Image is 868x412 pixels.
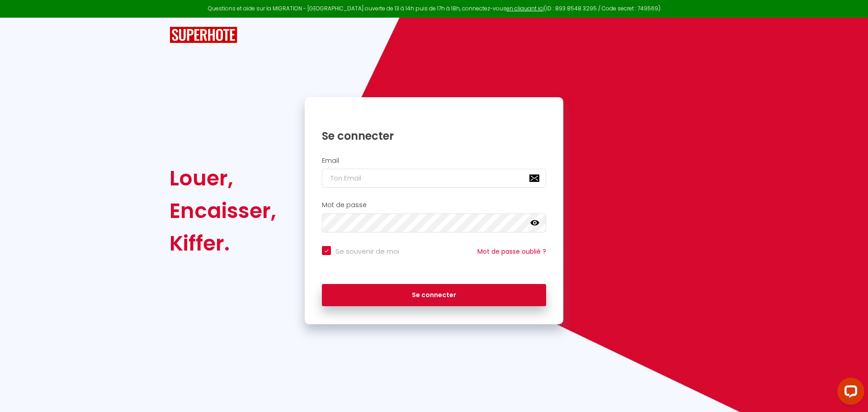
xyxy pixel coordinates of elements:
h2: Email [322,157,546,165]
h2: Mot de passe [322,201,546,209]
img: SuperHote logo [170,27,237,43]
h1: Se connecter [322,129,546,143]
iframe: LiveChat chat widget [830,374,868,412]
div: Kiffer. [170,227,276,260]
div: Encaisser, [170,194,276,227]
input: Ton Email [322,169,546,188]
a: Mot de passe oublié ? [477,247,546,256]
div: Louer, [170,162,276,194]
button: Se connecter [322,284,546,307]
a: en cliquant ici [506,5,544,12]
